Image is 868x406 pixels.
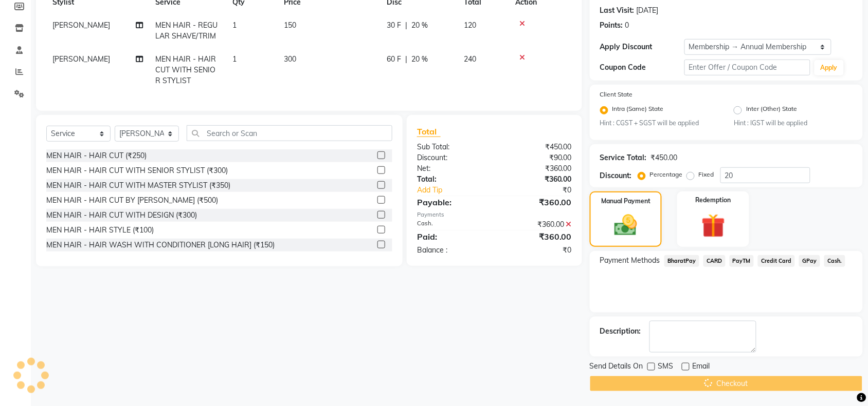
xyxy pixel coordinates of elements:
input: Search or Scan [187,125,392,141]
div: Discount: [600,170,632,181]
label: Percentage [650,170,683,179]
span: GPay [799,255,820,267]
div: ₹450.00 [494,142,580,152]
div: Net: [409,163,495,174]
span: CARD [703,255,726,267]
div: [DATE] [637,5,659,16]
label: Client State [600,90,633,99]
span: Cash. [824,255,845,267]
div: Paid: [409,230,495,243]
label: Inter (Other) State [746,104,797,117]
div: ₹360.00 [494,230,580,243]
small: Hint : IGST will be applied [734,119,852,128]
div: MEN HAIR - HAIR WASH WITH CONDITIONER [LONG HAIR] (₹150) [46,240,275,250]
div: ₹0 [494,245,580,256]
div: Sub Total: [409,142,495,152]
span: MEN HAIR - HAIR CUT WITH SENIOR STYLIST [155,54,216,85]
a: Add Tip [409,185,509,196]
div: Description: [600,326,641,337]
span: 1 [232,21,237,30]
div: Cash. [409,219,495,230]
div: MEN HAIR - HAIR CUT WITH MASTER STYLIST (₹350) [46,180,230,191]
span: 240 [464,54,476,64]
span: Payment Methods [600,255,660,266]
div: Coupon Code [600,62,684,73]
div: Points: [600,20,623,31]
div: 0 [625,20,629,31]
div: MEN HAIR - HAIR CUT WITH DESIGN (₹300) [46,210,197,221]
div: MEN HAIR - HAIR CUT WITH SENIOR STYLIST (₹300) [46,165,228,176]
span: Credit Card [758,255,795,267]
span: Send Details On [590,361,643,374]
label: Redemption [696,196,731,205]
span: 150 [284,21,296,30]
div: Discount: [409,152,495,163]
span: PayTM [730,255,754,267]
input: Enter Offer / Coupon Code [684,60,810,75]
label: Intra (Same) State [612,104,664,117]
div: Payable: [409,196,495,208]
span: 20 % [411,54,428,65]
img: _gift.svg [694,211,733,240]
div: Last Visit: [600,5,635,16]
label: Fixed [699,170,714,179]
span: 20 % [411,20,428,31]
button: Apply [815,60,844,75]
div: Service Total: [600,152,647,163]
span: SMS [658,361,674,374]
div: Payments [417,210,572,219]
span: [PERSON_NAME] [52,54,110,64]
div: ₹360.00 [494,219,580,230]
div: ₹450.00 [651,152,678,163]
div: MEN HAIR - HAIR CUT (₹250) [46,150,147,161]
div: Balance : [409,245,495,256]
small: Hint : CGST + SGST will be applied [600,119,718,128]
div: ₹360.00 [494,196,580,208]
span: MEN HAIR - REGULAR SHAVE/TRIM [155,21,218,41]
div: ₹0 [509,185,580,196]
span: 300 [284,54,296,64]
div: ₹360.00 [494,174,580,185]
label: Manual Payment [601,197,650,206]
span: | [405,20,407,31]
span: Total [417,126,441,137]
span: 1 [232,54,237,64]
span: BharatPay [664,255,699,267]
span: Email [693,361,710,374]
div: MEN HAIR - HAIR STYLE (₹100) [46,225,154,236]
div: Total: [409,174,495,185]
div: MEN HAIR - HAIR CUT BY [PERSON_NAME] (₹500) [46,195,218,206]
span: 60 F [387,54,401,65]
span: [PERSON_NAME] [52,21,110,30]
span: | [405,54,407,65]
span: 120 [464,21,476,30]
div: ₹360.00 [494,163,580,174]
div: ₹90.00 [494,152,580,163]
img: _cash.svg [607,212,644,238]
div: Apply Discount [600,42,684,52]
span: 30 F [387,20,401,31]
